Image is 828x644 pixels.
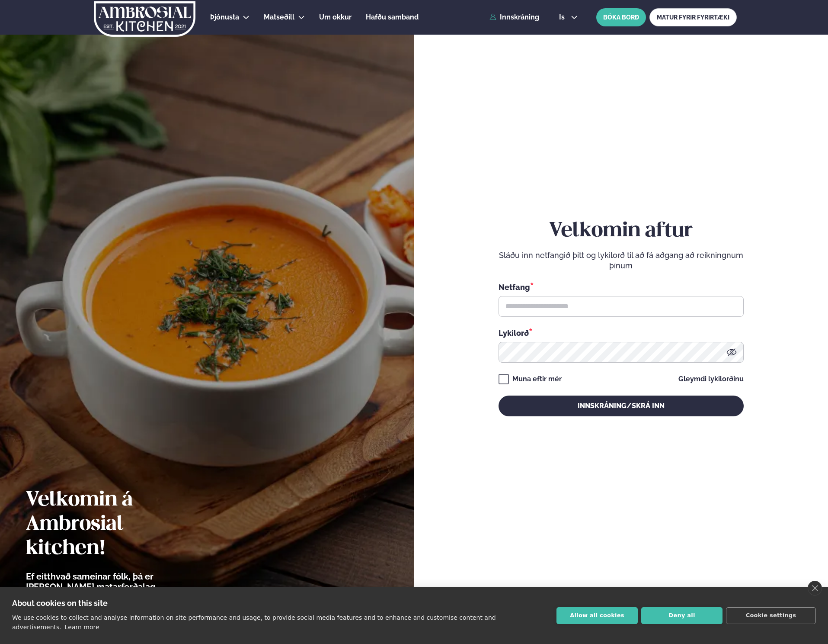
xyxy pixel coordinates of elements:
[12,599,108,608] strong: About cookies on this site
[499,327,744,338] div: Lykilorð
[319,13,352,21] span: Um okkur
[499,281,744,293] div: Netfang
[649,8,737,26] a: MATUR FYRIR FYRIRTÆKI
[641,607,723,624] button: Deny all
[26,571,205,592] p: Ef eitthvað sameinar fólk, þá er [PERSON_NAME] matarferðalag.
[559,14,567,21] span: is
[808,581,822,596] a: close
[26,488,205,561] h2: Velkomin á Ambrosial kitchen!
[552,14,585,21] button: is
[93,1,196,37] img: logo
[678,376,744,383] a: Gleymdi lykilorðinu
[366,12,419,23] a: Hafðu samband
[264,12,294,23] a: Matseðill
[12,614,496,631] p: We use cookies to collect and analyse information on site performance and usage, to provide socia...
[65,624,99,631] a: Learn more
[264,13,294,21] span: Matseðill
[319,12,352,23] a: Um okkur
[499,396,744,416] button: Innskráning/Skrá inn
[210,12,239,23] a: Þjónusta
[210,13,239,21] span: Þjónusta
[726,607,816,624] button: Cookie settings
[499,219,744,243] h2: Velkomin aftur
[366,13,419,21] span: Hafðu samband
[489,13,539,21] a: Innskráning
[596,8,646,26] button: BÓKA BORÐ
[499,250,744,271] p: Sláðu inn netfangið þitt og lykilorð til að fá aðgang að reikningnum þínum
[556,607,638,624] button: Allow all cookies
